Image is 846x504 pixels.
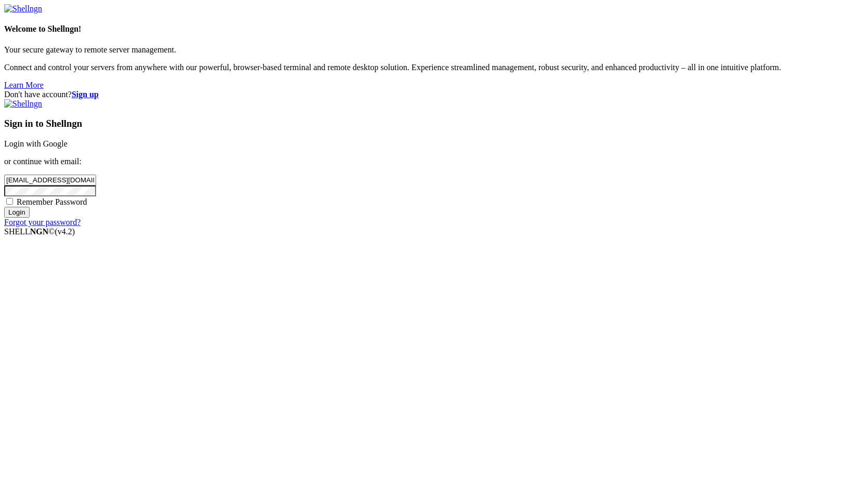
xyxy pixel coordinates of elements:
img: Shellngn [4,99,42,109]
a: Login with Google [4,139,68,148]
h4: Welcome to Shellngn! [4,24,842,34]
span: 4.2.0 [55,227,75,236]
input: Remember Password [6,198,13,205]
a: Learn More [4,81,44,89]
a: Sign up [72,90,99,99]
p: or continue with email: [4,157,842,166]
h3: Sign in to Shellngn [4,118,842,129]
input: Email address [4,175,96,185]
div: Don't have account? [4,90,842,99]
input: Login [4,207,30,218]
img: Shellngn [4,4,42,14]
span: SHELL © [4,227,75,236]
a: Forgot your password? [4,218,80,227]
span: Remember Password [17,197,87,206]
b: NGN [30,227,49,236]
p: Connect and control your servers from anywhere with our powerful, browser-based terminal and remo... [4,63,842,72]
p: Your secure gateway to remote server management. [4,45,842,55]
